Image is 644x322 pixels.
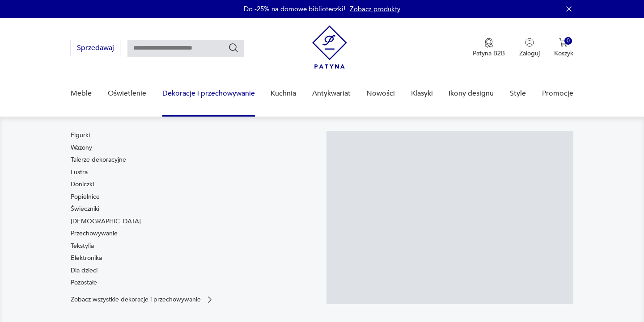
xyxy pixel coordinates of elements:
img: Ikonka użytkownika [525,38,534,47]
a: Meble [71,76,92,111]
a: Tekstylia [71,242,94,251]
a: Nowości [366,76,395,111]
button: Zaloguj [519,38,540,58]
a: Sprzedawaj [71,46,120,52]
a: [DEMOGRAPHIC_DATA] [71,217,141,226]
a: Figurki [71,131,90,140]
p: Patyna B2B [473,49,505,58]
img: Patyna - sklep z meblami i dekoracjami vintage [312,25,347,69]
a: Świeczniki [71,205,99,213]
button: 0Koszyk [554,38,573,58]
img: Ikona medalu [484,38,493,48]
a: Dla dzieci [71,266,97,275]
img: Ikona koszyka [559,38,568,47]
a: Style [510,76,526,111]
p: Koszyk [554,49,573,58]
a: Popielnice [71,192,100,201]
a: Elektronika [71,254,102,263]
a: Kuchnia [271,76,296,111]
a: Antykwariat [312,76,351,111]
a: Klasyki [411,76,433,111]
a: Zobacz wszystkie dekoracje i przechowywanie [71,295,214,304]
button: Sprzedawaj [71,40,120,56]
button: Patyna B2B [473,38,505,58]
button: Szukaj [228,42,239,53]
a: Lustra [71,168,88,177]
a: Wazony [71,143,92,152]
a: Ikona medaluPatyna B2B [473,38,505,58]
div: 0 [564,37,572,45]
a: Zobacz produkty [350,4,400,13]
a: Dekoracje i przechowywanie [162,76,255,111]
a: Promocje [542,76,573,111]
a: Pozostałe [71,278,97,287]
p: Do -25% na domowe biblioteczki! [244,4,345,13]
p: Zaloguj [519,49,540,58]
a: Ikony designu [449,76,494,111]
a: Doniczki [71,180,94,189]
a: Przechowywanie [71,229,118,238]
a: Talerze dekoracyjne [71,155,126,164]
a: Oświetlenie [108,76,146,111]
p: Zobacz wszystkie dekoracje i przechowywanie [71,297,201,302]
